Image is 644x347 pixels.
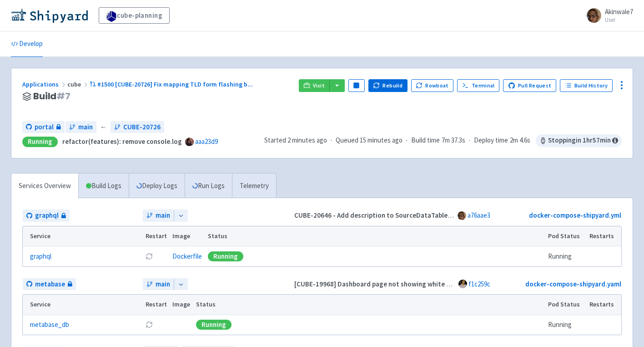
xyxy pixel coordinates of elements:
[205,226,545,246] th: Status
[348,79,365,92] button: Pause
[142,295,170,315] th: Restart
[195,137,218,146] a: aaa23d9
[208,251,243,261] div: Running
[97,80,253,88] span: #1500 [CUBE-20726] Fix mapping TLD form flashing b ...
[587,295,621,315] th: Restarts
[294,211,485,219] strong: CUBE-20646 - Add description to SourceDataTable type. (#363)
[294,280,500,288] strong: [CUBE-19968] Dashboard page not showing white background (#83)
[65,121,96,133] a: main
[360,136,402,144] time: 15 minutes ago
[100,122,107,133] span: ←
[545,226,587,246] th: Pod Status
[442,135,465,146] span: 7m 37.3s
[411,135,440,146] span: Build time
[123,122,161,133] span: CUBE-20726
[142,226,170,246] th: Restart
[11,31,43,57] a: Develop
[529,211,621,219] a: docker-compose-shipyard.yml
[23,278,76,291] a: metabase
[287,136,327,144] time: 2 minutes ago
[56,90,70,102] span: # 7
[510,135,530,146] span: 2m 4.6s
[146,253,153,260] button: Restart pod
[232,173,276,199] a: Telemetry
[336,136,402,144] span: Queued
[299,79,330,92] a: Visit
[264,134,622,147] div: · · ·
[23,226,142,246] th: Service
[146,321,153,328] button: Restart pod
[457,79,499,92] a: Terminal
[196,320,231,330] div: Running
[605,17,633,23] small: User
[264,136,327,144] span: Started
[129,173,185,199] a: Deploy Logs
[185,173,232,199] a: Run Logs
[193,295,545,315] th: Status
[170,226,205,246] th: Image
[560,79,613,92] a: Build History
[67,80,90,88] span: cube
[156,279,170,290] span: main
[143,278,174,291] a: main
[474,135,508,146] span: Deploy time
[22,137,58,147] div: Running
[536,134,622,147] span: Stopping in 1 hr 57 min
[111,121,164,133] a: CUBE-20726
[605,7,633,16] span: Akinwale7
[22,121,65,133] a: portal
[30,251,51,262] a: graphql
[23,295,142,315] th: Service
[62,137,182,146] strong: refactor(features): remove console.log
[313,82,325,89] span: Visit
[35,122,54,133] span: portal
[468,211,490,219] a: a76aae3
[23,209,70,222] a: graphql
[99,7,170,24] a: cube-planning
[156,210,170,221] span: main
[11,8,88,23] img: Shipyard logo
[33,91,70,102] span: Build
[368,79,408,92] button: Rebuild
[503,79,556,92] a: Pull Request
[90,80,254,88] a: #1500 [CUBE-20726] Fix mapping TLD form flashing b...
[35,279,65,290] span: metabase
[11,173,78,199] a: Services Overview
[411,79,454,92] button: Rowboat
[35,210,59,221] span: graphql
[172,252,202,260] a: Dockerfile
[525,280,621,288] a: docker-compose-shipyard.yaml
[22,80,67,88] a: Applications
[79,173,129,199] a: Build Logs
[581,8,633,23] a: Akinwale7 User
[30,320,69,330] a: metabase_db
[170,295,193,315] th: Image
[78,122,93,133] span: main
[143,209,174,222] a: main
[545,315,587,335] td: Running
[587,226,621,246] th: Restarts
[468,280,490,288] a: f1c259c
[545,295,587,315] th: Pod Status
[545,246,587,266] td: Running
